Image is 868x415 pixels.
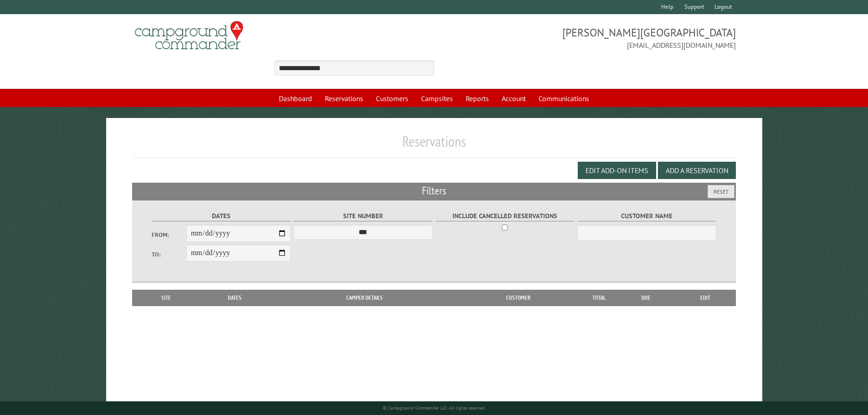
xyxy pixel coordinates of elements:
h2: Filters [132,183,736,200]
small: © Campground Commander LLC. All rights reserved. [383,405,486,411]
label: To: [152,250,186,259]
label: Include Cancelled Reservations [436,211,575,221]
a: Reports [460,90,494,107]
th: Due [617,290,675,306]
label: Site Number [293,211,432,221]
th: Dates [196,290,274,306]
h1: Reservations [132,133,736,158]
label: Customer Name [577,211,716,221]
button: Add a Reservation [658,162,736,179]
span: [PERSON_NAME][GEOGRAPHIC_DATA] [EMAIL_ADDRESS][DOMAIN_NAME] [434,25,736,51]
label: From: [152,231,186,239]
a: Account [496,90,531,107]
label: Dates [152,211,291,221]
button: Edit Add-on Items [578,162,656,179]
button: Reset [708,185,734,198]
a: Customers [370,90,414,107]
th: Camper Details [274,290,455,306]
a: Dashboard [273,90,318,107]
th: Customer [455,290,581,306]
a: Campsites [416,90,458,107]
th: Site [137,290,196,306]
a: Reservations [319,90,369,107]
a: Communications [533,90,595,107]
img: Campground Commander [132,18,246,53]
th: Edit [675,290,736,306]
th: Total [581,290,617,306]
